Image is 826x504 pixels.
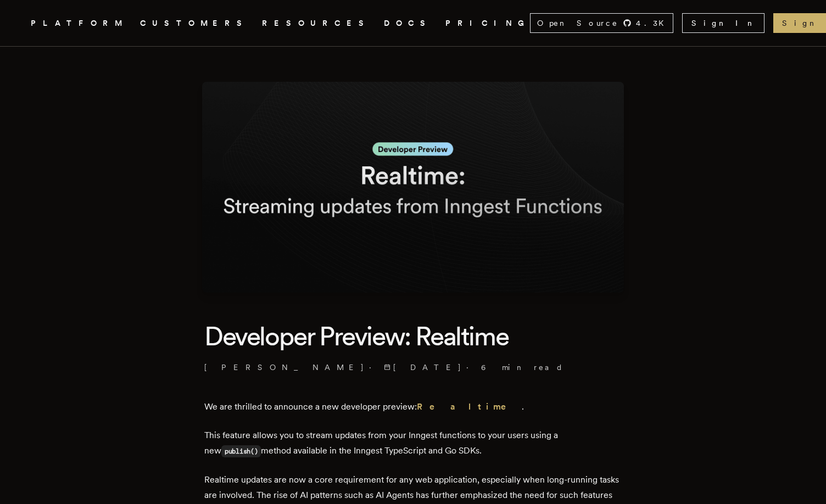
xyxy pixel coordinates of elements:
a: Realtime [417,401,522,412]
button: RESOURCES [262,16,371,30]
span: Open Source [537,18,618,29]
a: PRICING [445,16,530,30]
p: This feature allows you to stream updates from your Inngest functions to your users using a new m... [204,428,622,459]
code: publish() [221,445,261,457]
a: CUSTOMERS [140,16,249,30]
h1: Developer Preview: Realtime [204,319,622,353]
button: PLATFORM [31,16,127,30]
span: 6 min read [481,362,563,373]
a: DOCS [384,16,432,30]
a: Sign In [682,13,764,33]
a: [PERSON_NAME] [204,362,365,373]
p: · · [204,362,622,373]
span: 4.3 K [636,18,671,29]
span: [DATE] [384,362,462,373]
p: We are thrilled to announce a new developer preview: . [204,399,622,415]
img: Featured image for Developer Preview: Realtime blog post [202,82,624,293]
